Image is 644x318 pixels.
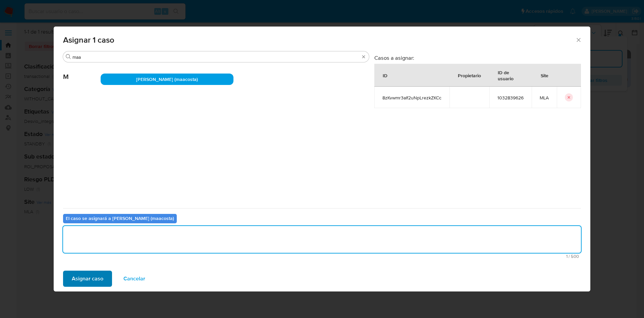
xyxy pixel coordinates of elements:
input: Buscar analista [72,54,360,60]
div: Propietario [450,67,489,83]
button: Buscar [66,54,71,59]
div: [PERSON_NAME] (maacosta) [101,74,233,85]
span: Cancelar [123,271,145,286]
span: 8zKvwmr3aIf2uNpLrezkZKCc [382,95,441,101]
span: Asignar caso [72,271,103,286]
span: MLA [540,95,549,101]
span: Máximo 500 caracteres [65,254,579,259]
div: Site [533,67,556,83]
span: [PERSON_NAME] (maacosta) [136,76,198,83]
button: Borrar [361,54,366,59]
h3: Casos a asignar: [374,54,581,61]
button: icon-button [565,93,573,101]
div: ID [375,67,395,83]
div: ID de usuario [490,64,531,86]
div: assign-modal [54,27,590,291]
span: Asignar 1 caso [63,36,575,44]
button: Cancelar [115,271,154,287]
span: 1032839626 [497,95,524,101]
button: Cerrar ventana [575,37,581,43]
b: El caso se asignará a [PERSON_NAME] (maacosta) [66,215,174,222]
button: Asignar caso [63,271,112,287]
span: M [63,63,101,81]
